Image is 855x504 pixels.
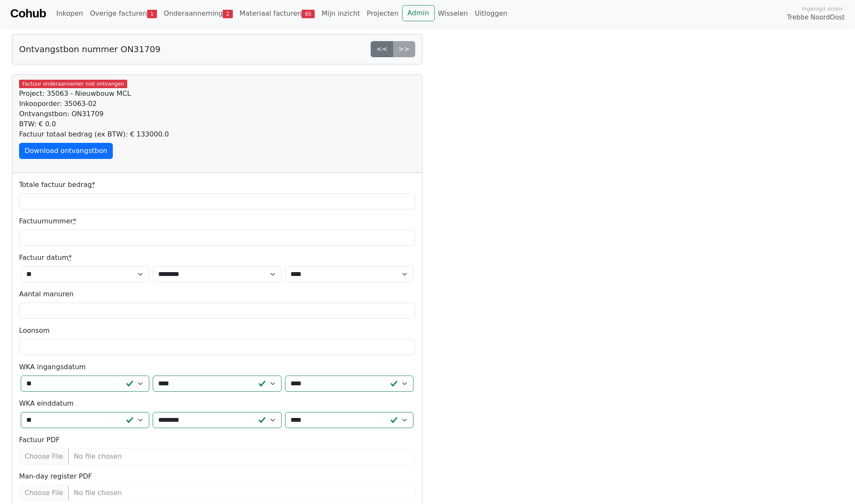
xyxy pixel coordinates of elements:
[19,398,74,409] label: WKA einddatum
[19,99,415,109] div: Inkooporder: 35063-02
[19,89,415,99] div: Project: 35063 - Nieuwbouw MCL
[19,289,73,299] label: Aantal manuren
[236,5,319,22] a: Materiaal facturen65
[19,80,127,88] span: Factuur onderaannemer niet ontvangen
[73,217,76,225] abbr: required
[19,253,72,263] label: Factuur datum
[19,143,113,159] a: Download ontvangstbon
[19,216,76,226] label: Factuurnummer
[19,109,415,119] div: Ontvangstbon: ON31709
[802,5,845,13] span: Ingelogd onder:
[223,10,232,18] span: 2
[19,326,50,336] label: Loonsom
[160,5,236,22] a: Onderaanneming2
[19,44,160,54] h5: Ontvangstbon nummer ON31709
[19,180,95,190] label: Totale factuur bedrag
[363,5,402,22] a: Projecten
[318,5,363,22] a: Mijn inzicht
[92,181,95,189] abbr: required
[19,435,60,445] label: Factuur PDF
[471,5,511,22] a: Uitloggen
[19,119,415,129] div: BTW: € 0.0
[147,10,157,18] span: 1
[87,5,160,22] a: Overige facturen1
[402,5,435,21] a: Admin
[19,362,86,372] label: WKA ingangsdatum
[53,5,86,22] a: Inkopen
[69,253,72,262] abbr: required
[19,471,92,482] label: Man-day register PDF
[787,13,845,22] span: Trebbe NoordOost
[10,3,46,24] a: Cohub
[302,10,315,18] span: 65
[435,5,472,22] a: Wisselen
[19,129,415,139] div: Factuur totaal bedrag (ex BTW): € 133000.0
[371,41,393,57] a: <<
